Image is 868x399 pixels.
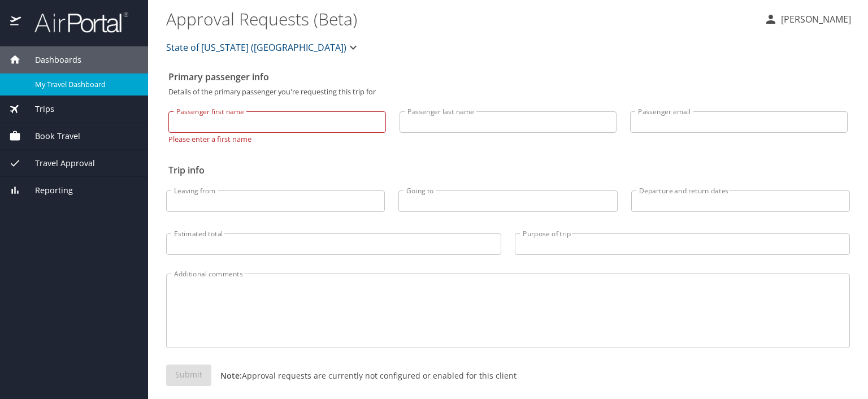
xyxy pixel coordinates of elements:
[166,40,346,55] span: State of [US_STATE] ([GEOGRAPHIC_DATA])
[21,184,73,197] span: Reporting
[759,9,856,29] button: [PERSON_NAME]
[22,11,128,33] img: airportal-logo.png
[166,1,755,36] h1: Approval Requests (Beta)
[35,79,134,90] span: My Travel Dashboard
[21,103,54,115] span: Trips
[168,133,386,143] p: Please enter a first name
[168,68,848,86] h2: Primary passenger info
[21,130,80,142] span: Book Travel
[162,36,364,59] button: State of [US_STATE] ([GEOGRAPHIC_DATA])
[21,157,95,170] span: Travel Approval
[220,370,242,381] strong: Note:
[21,54,81,66] span: Dashboards
[211,370,517,381] p: Approval requests are currently not configured or enabled for this client
[10,11,22,33] img: icon-airportal.png
[168,161,848,179] h2: Trip info
[168,88,848,96] p: Details of the primary passenger you're requesting this trip for
[778,12,851,26] p: [PERSON_NAME]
